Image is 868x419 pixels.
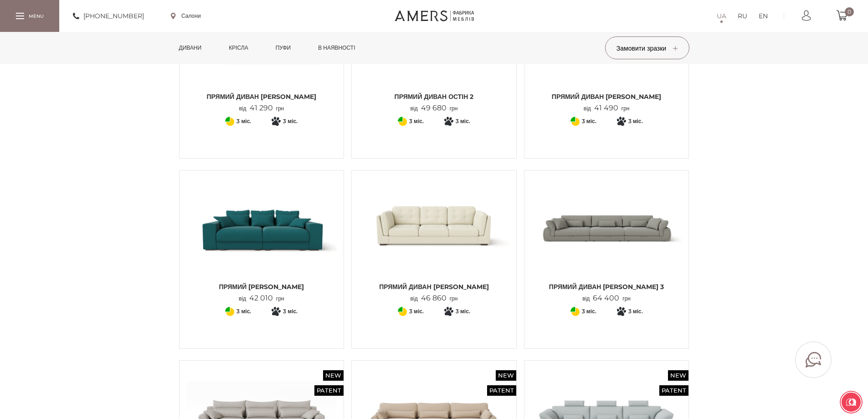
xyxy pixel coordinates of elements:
span: Patent [314,385,344,396]
span: 46 860 [418,294,450,302]
span: 3 міс. [582,116,596,127]
a: RU [738,10,747,21]
a: Прямий Диван Джемма 3 Прямий Диван Джемма 3 Прямий Диван [PERSON_NAME] 3 від64 400грн [531,177,682,303]
span: 3 міс. [236,306,251,317]
p: від грн [411,104,458,113]
span: 3 міс. [456,306,470,317]
span: 42 010 [246,294,276,302]
span: New [323,370,344,381]
span: Patent [487,385,516,396]
p: від грн [582,294,631,303]
span: Прямий диван [PERSON_NAME] [359,282,509,291]
span: 3 міс. [236,116,251,127]
a: EN [759,10,768,21]
span: Прямий диван [PERSON_NAME] [531,92,682,101]
p: від грн [411,294,458,303]
button: Замовити зразки [605,36,689,59]
span: 41 290 [247,103,276,112]
span: 3 міс. [409,116,424,127]
span: 64 400 [590,294,622,302]
a: Пуфи [269,32,298,64]
span: New [496,370,516,381]
span: 41 490 [591,103,621,112]
a: в наявності [311,32,362,64]
span: Прямий Диван [PERSON_NAME] 3 [531,282,682,291]
span: Прямий диван [PERSON_NAME] [186,92,337,101]
a: Прямий диван Ешлі Прямий диван Ешлі Прямий диван [PERSON_NAME] від46 860грн [359,177,509,303]
span: 3 міс. [456,116,470,127]
span: 3 міс. [409,306,424,317]
span: 49 680 [418,103,450,112]
span: Прямий [PERSON_NAME] [186,282,337,291]
span: New [668,370,688,381]
span: 3 міс. [283,306,298,317]
span: Замовити зразки [616,44,678,52]
span: Patent [659,385,688,396]
p: від грн [584,104,630,113]
span: 3 міс. [628,116,643,127]
span: 3 міс. [628,306,643,317]
p: від грн [239,104,284,113]
span: 3 міс. [283,116,298,127]
span: 0 [845,7,854,16]
a: Крісла [222,32,255,64]
span: Прямий диван ОСТІН 2 [359,92,509,101]
a: Прямий диван БРУНО Прямий диван БРУНО Прямий [PERSON_NAME] від42 010грн [186,177,337,303]
a: [PHONE_NUMBER] [73,10,144,21]
a: UA [717,10,726,21]
p: від грн [239,294,284,303]
span: 3 міс. [582,306,596,317]
a: Салони [171,12,201,20]
a: Дивани [172,32,209,64]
